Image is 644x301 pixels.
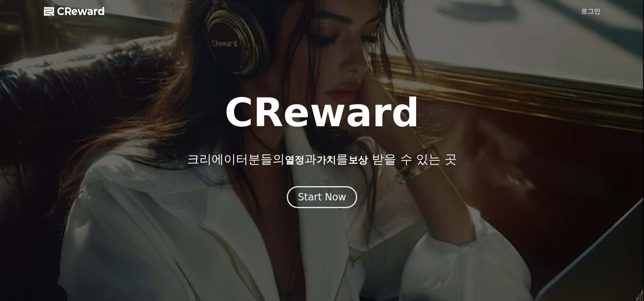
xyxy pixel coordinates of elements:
span: CReward [57,5,105,18]
span: 보상 [348,154,368,166]
span: 열정 [285,154,304,166]
div: Start Now [298,191,346,204]
a: 로그인 [581,7,600,16]
span: 가치 [317,154,336,166]
p: 크리에이터분들의 과 를 받을 수 있는 곳 [187,152,456,167]
h1: CReward [225,93,419,132]
button: Start Now [287,186,357,208]
a: CReward [44,5,105,18]
a: Start Now [287,194,357,202]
